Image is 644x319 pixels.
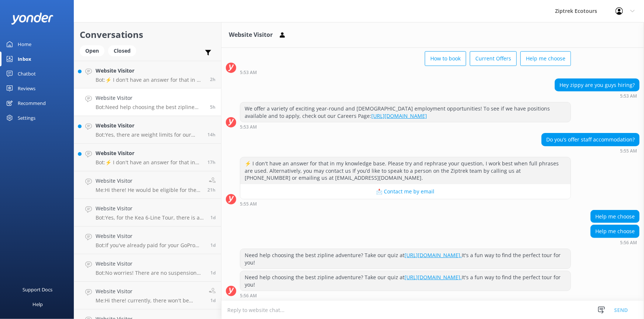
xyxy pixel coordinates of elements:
[240,202,257,206] strong: 5:55 AM
[74,282,221,309] a: Website VisitorMe:Hi there! currently, there won't be anyone at our treehouse, however the guides...
[555,79,639,91] div: Hey zippy are you guys hiring?
[18,37,31,52] div: Home
[96,132,202,138] p: Bot: Yes, there are weight limits for our tours. The maximum weight limit is 125kg (275lbs). For ...
[74,171,221,199] a: Website VisitorMe:Hi there! He would be eligible for the Moa 4-Line Tour only as the other tours ...
[108,45,136,56] div: Closed
[96,242,205,249] p: Bot: If you've already paid for your GoPro footage, you'll receive an email with all your footage...
[74,254,221,282] a: Website VisitorBot:No worries! There are no suspension bridges between platforms on any of our to...
[74,116,221,144] a: Website VisitorBot:Yes, there are weight limits for our tours. The maximum weight limit is 125kg ...
[96,214,205,221] p: Bot: Yes, for the Kea 6-Line Tour, there is a minimum weight limit of 30kgs (66lbs). If a youth i...
[74,61,221,88] a: Website VisitorBot:⚡ I don't have an answer for that in my knowledge base. Please try and rephras...
[240,294,257,298] strong: 5:56 AM
[96,297,203,304] p: Me: Hi there! currently, there won't be anyone at our treehouse, however the guides should arrive...
[74,88,221,116] a: Website VisitorBot:Need help choosing the best zipline adventure? Take our quiz at [URL][DOMAIN_N...
[590,240,640,245] div: Sep 23 2025 05:56am (UTC +12:00) Pacific/Auckland
[240,102,571,122] div: We offer a variety of exciting year-round and [DEMOGRAPHIC_DATA] employment opportunities! To see...
[470,51,517,66] button: Current Offers
[240,70,571,75] div: Sep 23 2025 05:53am (UTC +12:00) Pacific/Auckland
[74,199,221,227] a: Website VisitorBot:Yes, for the Kea 6-Line Tour, there is a minimum weight limit of 30kgs (66lbs)...
[210,297,216,304] span: Sep 21 2025 12:12pm (UTC +12:00) Pacific/Auckland
[18,52,31,66] div: Inbox
[425,51,466,66] button: How to book
[240,201,571,206] div: Sep 23 2025 05:55am (UTC +12:00) Pacific/Auckland
[96,270,205,276] p: Bot: No worries! There are no suspension bridges between platforms on any of our tours. You're al...
[96,122,202,130] h4: Website Visitor
[23,282,53,297] div: Support Docs
[240,293,571,298] div: Sep 23 2025 05:56am (UTC +12:00) Pacific/Auckland
[404,274,462,281] a: [URL][DOMAIN_NAME].
[80,45,104,56] div: Open
[541,148,640,153] div: Sep 23 2025 05:55am (UTC +12:00) Pacific/Auckland
[542,133,639,146] div: Do you’s offer staff accommodation?
[96,77,204,83] p: Bot: ⚡ I don't have an answer for that in my knowledge base. Please try and rephrase your questio...
[620,241,637,245] strong: 5:56 AM
[18,111,35,125] div: Settings
[520,51,571,66] button: Help me choose
[11,13,54,25] img: yonder-white-logo.png
[240,184,571,199] button: 📩 Contact me by email
[240,124,571,129] div: Sep 23 2025 05:53am (UTC +12:00) Pacific/Auckland
[591,210,639,223] div: Help me choose
[210,76,216,83] span: Sep 23 2025 08:51am (UTC +12:00) Pacific/Auckland
[210,270,216,276] span: Sep 21 2025 07:36pm (UTC +12:00) Pacific/Auckland
[371,112,427,119] a: [URL][DOMAIN_NAME]
[210,104,216,110] span: Sep 23 2025 05:56am (UTC +12:00) Pacific/Auckland
[240,249,571,269] div: Need help choosing the best zipline adventure? Take our quiz at It's a fun way to find the perfec...
[210,214,216,221] span: Sep 22 2025 09:43am (UTC +12:00) Pacific/Auckland
[80,28,216,42] h2: Conversations
[240,125,257,129] strong: 5:53 AM
[96,204,205,213] h4: Website Visitor
[96,287,203,295] h4: Website Visitor
[96,94,204,102] h4: Website Visitor
[32,297,43,312] div: Help
[240,271,571,291] div: Need help choosing the best zipline adventure? Take our quiz at It's a fun way to find the perfec...
[108,46,140,55] a: Closed
[210,242,216,248] span: Sep 21 2025 08:16pm (UTC +12:00) Pacific/Auckland
[96,104,204,111] p: Bot: Need help choosing the best zipline adventure? Take our quiz at [URL][DOMAIN_NAME]. It's a f...
[18,66,36,81] div: Chatbot
[96,177,202,185] h4: Website Visitor
[229,30,273,40] h3: Website Visitor
[96,232,205,240] h4: Website Visitor
[18,81,35,96] div: Reviews
[18,96,46,111] div: Recommend
[240,70,257,75] strong: 5:53 AM
[96,149,202,157] h4: Website Visitor
[620,149,637,153] strong: 5:55 AM
[207,187,216,193] span: Sep 22 2025 01:38pm (UTC +12:00) Pacific/Auckland
[74,144,221,171] a: Website VisitorBot:⚡ I don't have an answer for that in my knowledge base. Please try and rephras...
[80,46,108,55] a: Open
[207,159,216,165] span: Sep 22 2025 05:22pm (UTC +12:00) Pacific/Auckland
[404,252,462,259] a: [URL][DOMAIN_NAME].
[96,260,205,268] h4: Website Visitor
[240,157,571,184] div: ⚡ I don't have an answer for that in my knowledge base. Please try and rephrase your question, I ...
[96,67,204,75] h4: Website Visitor
[555,93,640,98] div: Sep 23 2025 05:53am (UTC +12:00) Pacific/Auckland
[620,94,637,98] strong: 5:53 AM
[591,225,639,238] div: Help me choose
[207,132,216,138] span: Sep 22 2025 08:31pm (UTC +12:00) Pacific/Auckland
[74,227,221,254] a: Website VisitorBot:If you've already paid for your GoPro footage, you'll receive an email with al...
[96,159,202,166] p: Bot: ⚡ I don't have an answer for that in my knowledge base. Please try and rephrase your questio...
[96,187,202,193] p: Me: Hi there! He would be eligible for the Moa 4-Line Tour only as the other tours have a minimum...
